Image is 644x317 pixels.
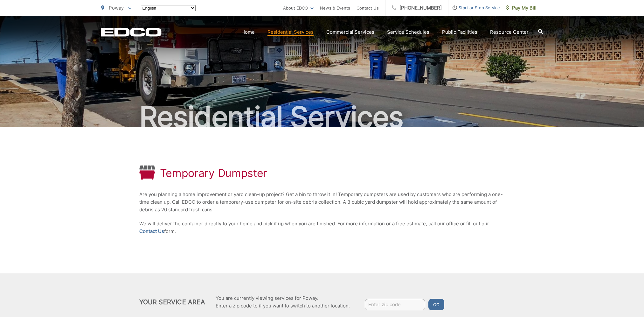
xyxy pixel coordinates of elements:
h2: Your Service Area [139,298,205,306]
a: Residential Services [267,28,314,36]
select: Select a language [141,5,196,11]
p: You are currently viewing services for Poway. Enter a zip code to if you want to switch to anothe... [216,294,350,310]
a: Service Schedules [387,28,429,36]
a: About EDCO [283,4,314,12]
a: Home [241,28,255,36]
a: Contact Us [357,4,379,12]
input: Enter zip code [365,299,425,310]
p: We will deliver the container directly to your home and pick it up when you are finished. For mor... [139,220,505,235]
a: Resource Center [490,28,529,36]
p: Are you planning a home improvement or yard clean-up project? Get a bin to throw it in! Temporary... [139,191,505,214]
h1: Temporary Dumpster [160,167,267,180]
span: Pay My Bill [506,4,537,12]
a: Public Facilities [442,28,477,36]
a: Commercial Services [326,28,374,36]
button: Go [428,299,444,310]
a: News & Events [320,4,350,12]
a: Contact Us [139,228,164,235]
a: EDCD logo. Return to the homepage. [101,28,162,37]
span: Poway [109,5,124,11]
h2: Residential Services [101,101,543,133]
